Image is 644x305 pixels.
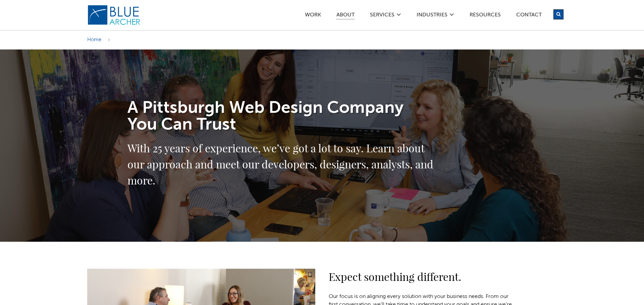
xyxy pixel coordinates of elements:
a: Industries [416,12,448,19]
h2: Expect something different. [329,269,517,285]
a: SERVICES [370,12,395,19]
a: Contact [516,12,542,19]
h1: A Pittsburgh Web Design Company You Can Trust [127,100,436,133]
h2: With 25 years of experience, we’ve got a lot to say. Learn about our approach and meet our develo... [127,140,436,188]
img: Blue Archer Logo [87,5,141,25]
a: Work [305,12,321,19]
a: ABOUT [336,12,355,20]
a: Resources [469,12,501,19]
a: Home [87,37,101,42]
